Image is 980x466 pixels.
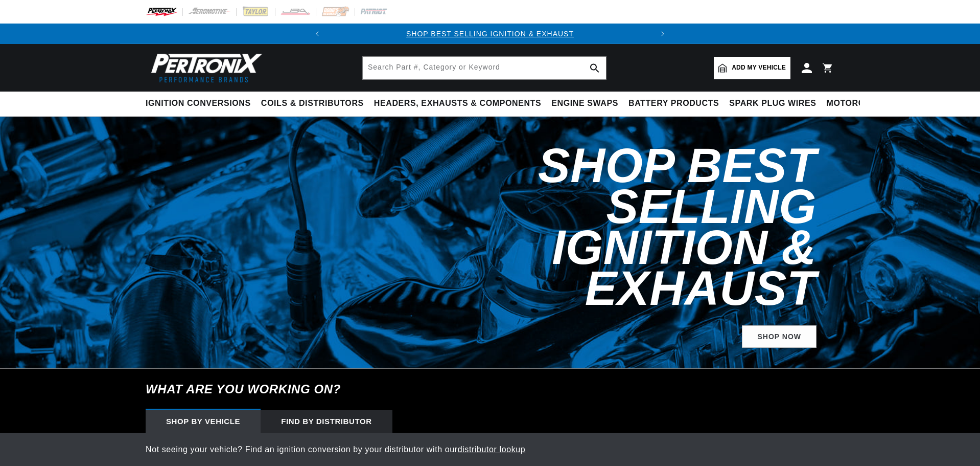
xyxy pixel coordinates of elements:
span: Spark Plug Wires [729,98,816,109]
span: Headers, Exhausts & Components [374,98,541,109]
span: Battery Products [628,98,719,109]
a: Add my vehicle [714,57,790,79]
summary: Battery Products [623,92,724,116]
h2: Shop Best Selling Ignition & Exhaust [380,145,816,309]
span: Coils & Distributors [261,98,364,109]
summary: Ignition Conversions [146,92,256,116]
span: Add my vehicle [732,63,786,73]
div: Announcement [328,28,652,39]
a: distributor lookup [458,445,526,454]
img: Pertronix [146,50,263,85]
summary: Motorcycle [822,92,893,116]
p: Not seeing your vehicle? Find an ignition conversion by your distributor with our [146,443,834,456]
summary: Engine Swaps [546,92,623,116]
button: search button [584,57,606,79]
h6: What are you working on? [120,369,860,410]
span: Engine Swaps [551,98,618,109]
a: SHOP BEST SELLING IGNITION & EXHAUST [406,30,574,38]
a: SHOP NOW [742,325,816,348]
button: Translation missing: en.sections.announcements.previous_announcement [307,24,328,44]
slideshow-component: Translation missing: en.sections.announcements.announcement_bar [120,24,860,44]
input: Search Part #, Category or Keyword [363,57,606,79]
span: Motorcycle [827,98,888,109]
div: Find by Distributor [261,410,392,433]
span: Ignition Conversions [146,98,251,109]
summary: Coils & Distributors [256,92,369,116]
button: Translation missing: en.sections.announcements.next_announcement [652,24,673,44]
div: Shop by vehicle [146,410,261,433]
summary: Headers, Exhausts & Components [369,92,546,116]
div: 1 of 2 [328,28,652,39]
summary: Spark Plug Wires [724,92,821,116]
